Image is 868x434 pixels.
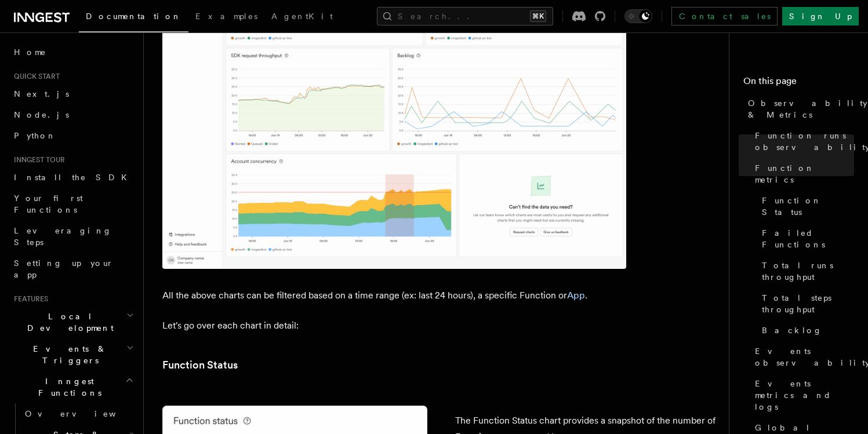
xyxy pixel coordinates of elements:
a: Failed Functions [757,223,854,255]
a: Python [9,125,136,146]
a: Examples [188,3,264,31]
a: Events observability [750,341,854,373]
button: Toggle dark mode [624,9,652,23]
a: Function Status [757,190,854,223]
a: Setting up your app [9,253,136,285]
a: Overview [20,403,136,424]
span: Home [14,46,46,58]
span: Observability & Metrics [748,97,867,121]
span: Function metrics [755,162,854,185]
button: Inngest Functions [9,371,136,403]
a: Your first Functions [9,188,136,220]
span: Your first Functions [14,194,83,214]
a: Contact sales [671,7,778,25]
a: Observability & Metrics [743,93,854,125]
span: Features [9,294,48,304]
span: AgentKit [271,12,333,21]
span: Overview [25,409,144,418]
span: Inngest Functions [9,375,125,399]
span: Events metrics and logs [755,378,854,413]
a: Node.js [9,104,136,125]
a: Backlog [757,320,854,341]
button: Local Development [9,306,136,338]
kbd: ⌘K [530,10,546,22]
a: Function Status [162,357,238,373]
span: Local Development [9,311,126,334]
a: Function metrics [750,158,854,190]
p: Let's go over each chart in detail: [162,318,626,334]
a: Function runs observability [750,125,854,158]
span: Setting up your app [14,258,114,279]
a: Next.js [9,83,136,104]
span: Documentation [86,12,181,21]
span: Leveraging Steps [14,226,112,247]
span: Next.js [14,89,69,99]
span: Examples [195,12,257,21]
a: Documentation [79,3,188,32]
span: Quick start [9,72,60,81]
span: Install the SDK [14,173,134,182]
a: App [567,290,585,301]
button: Events & Triggers [9,338,136,371]
span: Failed Functions [762,227,854,250]
a: Install the SDK [9,167,136,188]
span: Total steps throughput [762,292,854,315]
a: AgentKit [264,3,340,31]
a: Events metrics and logs [750,373,854,417]
a: Total runs throughput [757,255,854,287]
span: Python [14,131,56,140]
a: Total steps throughput [757,287,854,320]
span: Node.js [14,110,69,119]
span: Function Status [762,195,854,218]
p: All the above charts can be filtered based on a time range (ex: last 24 hours), a specific Functi... [162,287,626,304]
h4: On this page [743,74,854,93]
a: Leveraging Steps [9,220,136,253]
span: Total runs throughput [762,260,854,283]
a: Sign Up [782,7,859,25]
span: Backlog [762,324,822,336]
span: Events & Triggers [9,343,126,366]
button: Search...⌘K [377,7,553,25]
a: Home [9,42,136,63]
span: Inngest tour [9,155,65,165]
